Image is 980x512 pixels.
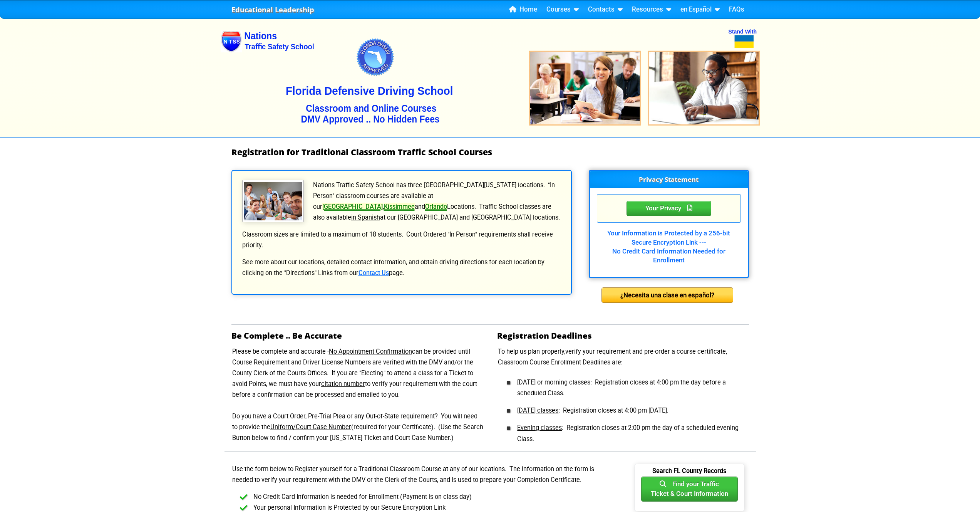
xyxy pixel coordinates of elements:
u: [DATE] or morning classes [517,379,590,386]
u: Evening classes [517,424,562,431]
div: ¿Necesita una clase en español? [601,287,733,303]
img: Nations Traffic School - Your DMV Approved Florida Traffic School [221,14,760,137]
p: Nations Traffic Safety School has three [GEOGRAPHIC_DATA][US_STATE] locations. "In Person" classr... [241,180,562,223]
li: : Registration closes at 4:00 pm [DATE]. [509,399,749,416]
a: Kissimmee [384,203,415,210]
a: Contact Us [358,269,389,277]
h3: Privacy Statement [590,171,748,188]
u: Uniform/Court Case Number [270,423,351,431]
h1: Registration for Traditional Classroom Traffic School Courses [231,148,749,157]
a: [GEOGRAPHIC_DATA] [322,203,383,210]
div: Privacy Statement [627,201,711,216]
a: FAQs [726,4,747,15]
u: No Appointment Confirmation [329,348,412,355]
h2: Registration Deadlines [497,331,749,340]
img: Traffic School Students [242,180,304,222]
u: [DATE] classes [517,407,558,414]
li: : Registration closes at 2:00 pm the day of a scheduled evening Class. [509,416,749,445]
h2: Be Complete .. Be Accurate [231,331,483,340]
a: Orlando [425,203,447,210]
u: citation number [321,380,365,388]
a: Contacts [585,4,626,15]
u: in Spanish [351,214,380,221]
p: To help us plan properly,verify your requirement and pre-order a course certificate, Classroom Co... [497,346,749,368]
a: en Español [677,4,723,15]
b: Search FL County Records [652,467,726,481]
p: See more about our locations, detailed contact information, and obtain driving directions for eac... [241,257,562,279]
a: Your Privacy [627,203,711,212]
a: Resources [629,4,674,15]
p: Please be complete and accurate - can be provided until Course Requirement and Driver License Num... [231,346,483,443]
li: : Registration closes at 4:00 pm the day before a scheduled Class. [509,374,749,400]
p: Classroom sizes are limited to a maximum of 18 students. Court Ordered "In Person" requirements s... [241,229,562,251]
a: ¿Necesita una clase en español? [601,291,733,299]
u: Do you have a Court Order, Pre-Trial Plea or any Out-of-State requirement [232,413,435,420]
a: Home [506,4,540,15]
a: Courses [543,4,582,15]
button: Find your TrafficTicket & Court Information [641,477,738,502]
a: Educational Leadership [231,3,314,16]
p: Use the form below to Register yourself for a Traditional Classroom Course at any of our location... [231,464,616,485]
li: No Credit Card Information is needed for Enrollment (Payment is on class day) [244,492,616,503]
div: Your Information is Protected by a 256-bit Secure Encryption Link --- No Credit Card Information ... [597,223,741,265]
